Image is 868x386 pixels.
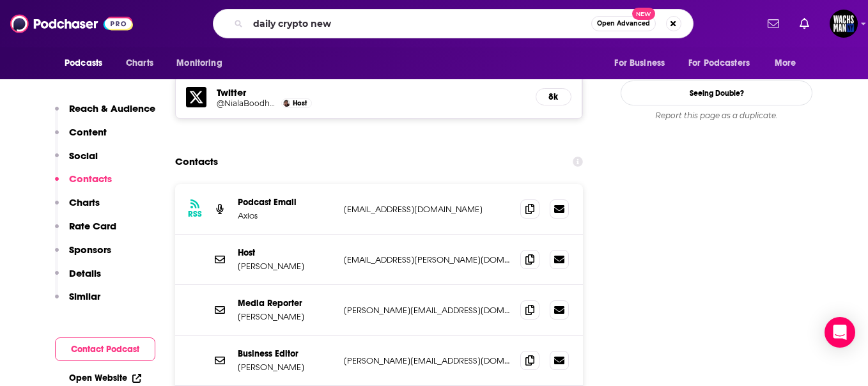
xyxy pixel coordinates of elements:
p: Similar [69,290,100,302]
span: New [632,8,655,20]
button: Contacts [55,173,112,196]
p: Podcast Email [238,197,334,208]
input: Search podcasts, credits, & more... [248,13,591,34]
button: open menu [56,51,119,75]
a: Show notifications dropdown [794,13,814,35]
button: Contact Podcast [55,337,155,361]
img: User Profile [830,10,858,38]
span: More [775,54,796,72]
p: Content [69,126,107,138]
a: Open Website [69,373,141,383]
a: Seeing Double? [621,81,812,105]
h5: Twitter [217,86,525,98]
a: @NialaBoodhoo [217,98,278,108]
p: Business Editor [238,348,334,359]
p: [PERSON_NAME] [238,261,334,272]
p: Details [69,267,101,279]
p: Social [69,150,98,162]
span: Host [293,99,307,107]
button: Open AdvancedNew [591,16,656,31]
button: Details [55,267,101,291]
p: [EMAIL_ADDRESS][PERSON_NAME][DOMAIN_NAME] [344,254,510,265]
p: [PERSON_NAME] [238,311,334,322]
button: Rate Card [55,220,116,243]
p: Contacts [69,173,112,185]
button: Social [55,150,98,173]
p: [PERSON_NAME][EMAIL_ADDRESS][DOMAIN_NAME] [344,305,510,316]
p: Reach & Audience [69,102,155,114]
img: Niala Boodhoo [283,100,290,107]
span: Charts [126,54,153,72]
button: Reach & Audience [55,102,155,126]
span: Logged in as WachsmanNY [830,10,858,38]
a: Charts [118,51,161,75]
button: open menu [605,51,681,75]
button: Sponsors [55,243,111,267]
span: For Podcasters [688,54,750,72]
span: Open Advanced [597,20,650,27]
p: Sponsors [69,243,111,256]
h5: 8k [546,91,561,102]
p: Rate Card [69,220,116,232]
span: Podcasts [65,54,102,72]
h2: Contacts [175,150,218,174]
div: Open Intercom Messenger [825,317,855,348]
p: [EMAIL_ADDRESS][DOMAIN_NAME] [344,204,510,215]
div: Report this page as a duplicate. [621,111,812,121]
button: open menu [766,51,812,75]
button: Similar [55,290,100,314]
p: Host [238,247,334,258]
button: open menu [680,51,768,75]
button: Charts [55,196,100,220]
p: [PERSON_NAME][EMAIL_ADDRESS][DOMAIN_NAME] [344,355,510,366]
button: Show profile menu [830,10,858,38]
p: Charts [69,196,100,208]
p: Media Reporter [238,298,334,309]
span: Monitoring [176,54,222,72]
p: Axios [238,210,334,221]
button: Content [55,126,107,150]
p: [PERSON_NAME] [238,362,334,373]
button: open menu [167,51,238,75]
img: Podchaser - Follow, Share and Rate Podcasts [10,12,133,36]
a: Show notifications dropdown [763,13,784,35]
h3: RSS [188,209,202,219]
span: For Business [614,54,665,72]
div: Search podcasts, credits, & more... [213,9,694,38]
